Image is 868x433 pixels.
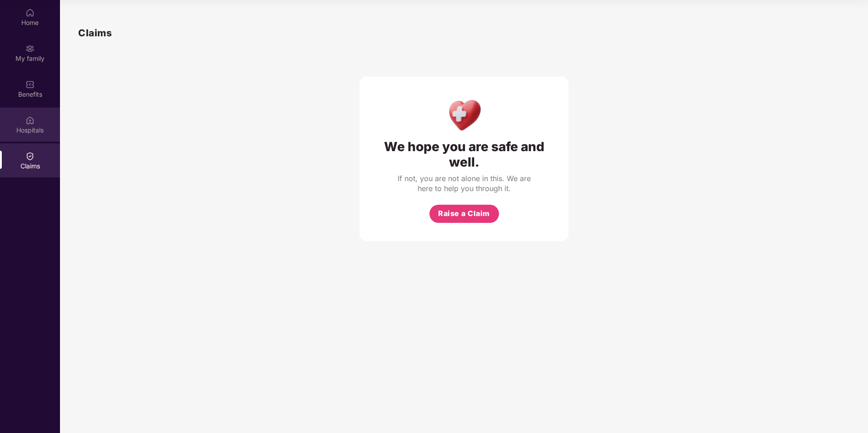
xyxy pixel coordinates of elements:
img: svg+xml;base64,PHN2ZyB3aWR0aD0iMjAiIGhlaWdodD0iMjAiIHZpZXdCb3g9IjAgMCAyMCAyMCIgZmlsbD0ibm9uZSIgeG... [25,44,35,53]
img: svg+xml;base64,PHN2ZyBpZD0iQmVuZWZpdHMiIHhtbG5zPSJodHRwOi8vd3d3LnczLm9yZy8yMDAwL3N2ZyIgd2lkdGg9Ij... [25,80,35,89]
div: If not, you are not alone in this. We are here to help you through it. [396,173,532,193]
img: Health Care [444,95,484,134]
h1: Claims [78,25,112,40]
img: svg+xml;base64,PHN2ZyBpZD0iSG9tZSIgeG1sbnM9Imh0dHA6Ly93d3cudzMub3JnLzIwMDAvc3ZnIiB3aWR0aD0iMjAiIG... [25,8,35,17]
img: svg+xml;base64,PHN2ZyBpZD0iQ2xhaW0iIHhtbG5zPSJodHRwOi8vd3d3LnczLm9yZy8yMDAwL3N2ZyIgd2lkdGg9IjIwIi... [25,152,35,161]
button: Raise a Claim [429,205,499,223]
span: Raise a Claim [438,208,490,219]
img: svg+xml;base64,PHN2ZyBpZD0iSG9zcGl0YWxzIiB4bWxucz0iaHR0cDovL3d3dy53My5vcmcvMjAwMC9zdmciIHdpZHRoPS... [25,116,35,125]
div: We hope you are safe and well. [378,139,550,170]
